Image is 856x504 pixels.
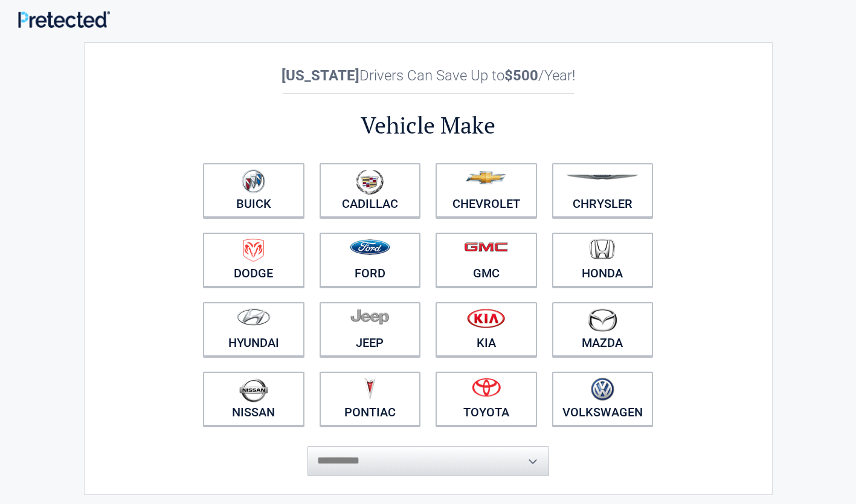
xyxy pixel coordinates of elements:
img: toyota [472,378,501,397]
img: dodge [243,239,264,262]
img: gmc [464,242,508,252]
a: Nissan [203,372,304,426]
a: Cadillac [320,163,421,218]
a: Jeep [320,302,421,357]
img: honda [590,239,615,260]
a: Mazda [552,302,654,357]
img: hyundai [237,308,271,326]
a: Dodge [203,233,304,287]
img: Main Logo [18,11,110,28]
img: chrysler [565,175,639,180]
a: Chevrolet [436,163,537,218]
img: kia [467,308,505,328]
a: Chrysler [552,163,654,218]
a: Honda [552,233,654,287]
img: nissan [239,378,268,402]
img: jeep [350,308,389,325]
img: cadillac [356,169,384,195]
a: Volkswagen [552,372,654,426]
h2: Drivers Can Save Up to /Year [196,67,661,84]
img: mazda [587,308,617,332]
b: $500 [504,67,538,84]
img: chevrolet [466,171,506,184]
a: Pontiac [320,372,421,426]
img: volkswagen [591,378,614,401]
a: Toyota [436,372,537,426]
img: pontiac [364,378,376,401]
a: Hyundai [203,302,304,357]
img: ford [350,239,390,255]
a: GMC [436,233,537,287]
img: buick [242,169,265,193]
h2: Vehicle Make [196,110,661,141]
a: Kia [436,302,537,357]
a: Ford [320,233,421,287]
b: [US_STATE] [282,67,359,84]
a: Buick [203,163,304,218]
